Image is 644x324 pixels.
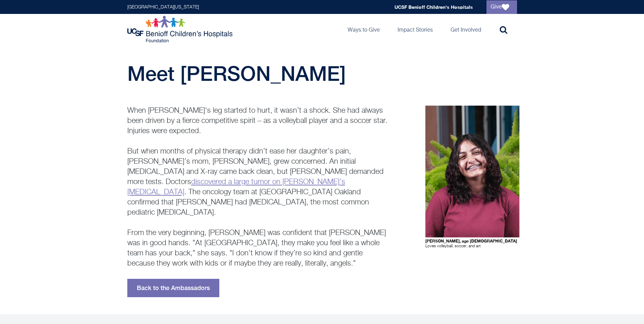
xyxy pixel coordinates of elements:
[394,4,473,10] a: UCSF Benioff Children's Hospitals
[127,61,346,85] span: Meet [PERSON_NAME]
[392,14,438,44] a: Impact Stories
[425,106,517,249] p: Loves volleyball, soccer, and art
[486,0,517,14] a: Give
[127,279,219,297] a: Back to the Ambassadors
[127,16,234,43] img: Logo for UCSF Benioff Children's Hospitals Foundation
[425,238,517,244] strong: [PERSON_NAME], age [DEMOGRAPHIC_DATA]
[127,178,345,196] a: discovered a large tumor on [PERSON_NAME]’s [MEDICAL_DATA]
[127,106,389,269] p: When [PERSON_NAME]'s leg started to hurt, it wasn’t a shock. She had always been driven by a fier...
[342,14,385,44] a: Ways to Give
[445,14,486,44] a: Get Involved
[127,5,199,10] a: [GEOGRAPHIC_DATA][US_STATE]
[425,106,519,237] img: Krystie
